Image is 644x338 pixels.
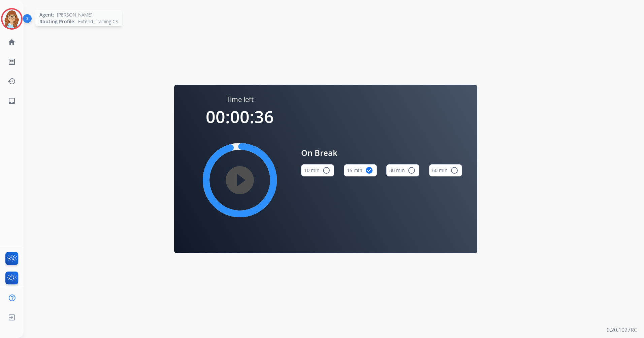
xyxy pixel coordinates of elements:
[365,166,373,174] mat-icon: check_circle
[322,166,330,174] mat-icon: radio_button_unchecked
[607,326,637,334] p: 0.20.1027RC
[8,77,16,85] mat-icon: history
[408,166,416,174] mat-icon: radio_button_unchecked
[8,97,16,105] mat-icon: inbox
[39,18,75,25] span: Routing Profile:
[386,164,419,176] button: 30 min
[236,176,244,184] mat-icon: play_circle_filled
[226,95,254,104] span: Time left
[344,164,377,176] button: 15 min
[39,11,54,18] span: Agent:
[206,105,274,128] span: 00:00:36
[2,9,21,28] img: avatar
[8,38,16,46] mat-icon: home
[429,164,462,176] button: 60 min
[301,164,334,176] button: 10 min
[57,11,92,18] span: [PERSON_NAME]
[301,147,462,159] span: On Break
[450,166,458,174] mat-icon: radio_button_unchecked
[78,18,118,25] span: Extend_Training CS
[8,58,16,66] mat-icon: list_alt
